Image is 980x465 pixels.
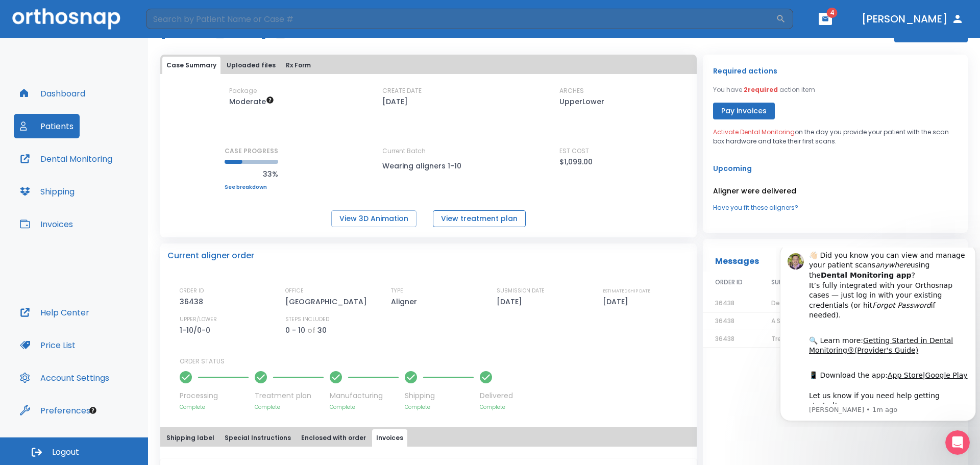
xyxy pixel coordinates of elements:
div: Message content [33,3,192,156]
p: Delivered [480,390,513,401]
a: Have you fit these aligners? [713,203,958,212]
img: Orthosnap [12,8,120,29]
p: Complete [405,403,474,411]
a: ® [71,99,79,107]
p: 30 [317,324,327,336]
p: on the day you provide your patient with the scan box hardware and take their first scans. [713,128,958,146]
span: Logout [52,447,79,458]
p: Complete [255,403,324,411]
p: Current Batch [382,146,474,156]
p: CREATE DATE [382,86,422,95]
p: UPPER/LOWER [180,315,217,324]
p: Message from Michael, sent 1m ago [33,158,192,167]
p: STEPS INCLUDED [285,315,329,324]
p: UpperLower [559,95,604,108]
p: OFFICE [285,286,304,296]
span: 4 [827,8,838,18]
p: You have action item [713,85,815,94]
p: TYPE [391,286,403,296]
a: Getting Started in Dental Monitoring [33,89,177,107]
p: EST COST [559,146,589,156]
iframe: Intercom notifications message [776,248,980,427]
a: Google Play [150,124,192,132]
p: Upcoming [713,162,958,175]
iframe: Intercom live chat [945,430,970,455]
button: Dashboard [14,81,91,106]
p: CASE PROGRESS [225,146,278,156]
p: Manufacturing [330,390,399,401]
div: 👋🏻 Did you know you can view and manage your patient scans using the ? It’s fully integrated with... [33,3,192,83]
button: Shipping label [162,429,218,447]
div: Tooltip anchor [88,406,97,415]
button: View 3D Animation [331,210,416,227]
button: Dental Monitoring [14,146,118,171]
span: 36438 [715,334,734,343]
span: 2 required [744,85,778,94]
i: anywhere [100,13,135,21]
button: Patients [14,114,80,138]
div: 🔍 Learn more: ​ [33,88,192,118]
p: [DATE] [497,296,526,308]
button: Uploaded files [223,57,280,74]
p: Wearing aligners 1-10 [382,160,474,172]
button: Account Settings [14,365,115,390]
button: [PERSON_NAME] [857,10,968,28]
p: Package [229,86,257,95]
p: $1,099.00 [559,156,593,168]
p: Complete [330,403,399,411]
p: ORDER STATUS [180,357,690,366]
p: Current aligner order [167,250,254,262]
p: [DATE] [382,95,408,108]
a: App Store [112,124,147,132]
button: Preferences [14,398,96,423]
span: A Summary of your Treatment [771,316,868,325]
button: Price List [14,333,82,357]
div: tabs [162,57,695,74]
img: Profile image for Michael [12,6,28,22]
button: View treatment plan [433,210,526,227]
i: Forgot Password [96,54,155,62]
span: Treatment Plan Ready for Approval! [771,334,884,343]
div: tabs [162,429,695,447]
button: Invoices [14,212,79,236]
span: SUBJECT [771,278,798,287]
button: Enclosed with order [297,429,370,447]
button: Pay invoices [713,103,775,119]
span: ORDER ID [715,278,743,287]
p: [DATE] [603,296,632,308]
button: Help Center [14,300,95,325]
p: Processing [180,390,249,401]
button: Invoices [372,429,407,447]
p: ESTIMATED SHIP DATE [603,286,650,296]
a: See breakdown [225,184,278,190]
p: of [307,324,315,336]
span: 36438 [715,299,734,307]
span: Activate Dental Monitoring [713,128,795,136]
p: Complete [480,403,513,411]
p: 36438 [180,296,207,308]
input: Search by Patient Name or Case # [146,9,776,29]
p: ARCHES [559,86,584,95]
div: 📱 Download the app: | ​ Let us know if you need help getting started! [33,123,192,163]
p: Shipping [405,390,474,401]
p: Aligner [391,296,421,308]
span: Dental Monitoring Setup on The Delivery Day [771,299,912,307]
p: ORDER ID [180,286,204,296]
button: Shipping [14,179,81,204]
p: Aligner were delivered [713,185,958,197]
h1: [PERSON_NAME] [160,26,267,38]
p: Complete [180,403,249,411]
b: Dental Monitoring app [45,23,136,32]
a: (Provider's Guide) [79,99,142,107]
span: Up to 20 Steps (40 aligners) [229,96,274,107]
p: 33% [225,168,278,180]
p: Treatment plan [255,390,324,401]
